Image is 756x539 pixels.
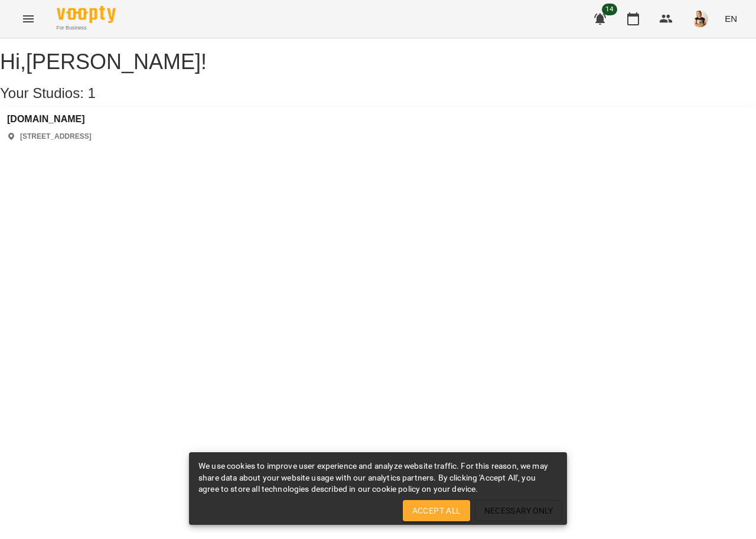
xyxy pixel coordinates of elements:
span: For Business [57,24,116,32]
span: 1 [88,85,96,101]
span: EN [725,12,737,25]
a: [DOMAIN_NAME] [7,114,92,125]
button: EN [720,8,742,30]
span: 14 [602,4,617,15]
button: Menu [14,5,43,33]
p: [STREET_ADDRESS] [20,132,92,142]
img: 2e4f89398f4c2dde7e67aabe9e64803a.png [692,11,708,27]
img: Voopty Logo [57,6,116,23]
